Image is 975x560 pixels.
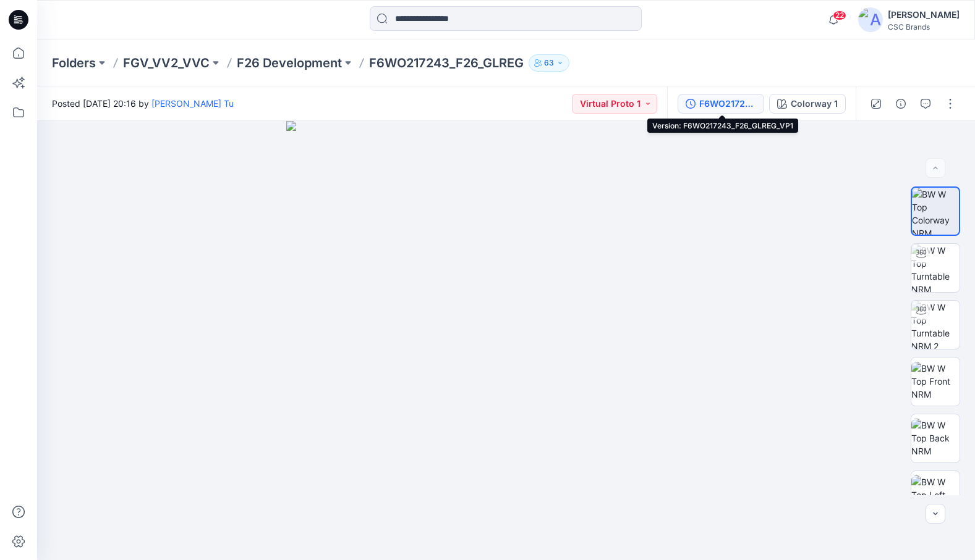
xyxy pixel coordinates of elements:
[858,7,883,32] img: avatar
[911,362,960,401] img: BW W Top Front NRM
[286,121,726,560] img: eyJhbGciOiJIUzI1NiIsImtpZCI6IjAiLCJzbHQiOiJzZXMiLCJ0eXAiOiJKV1QifQ.eyJkYXRhIjp7InR5cGUiOiJzdG9yYW...
[911,301,960,349] img: BW W Top Turntable NRM 2
[888,7,960,22] div: [PERSON_NAME]
[544,56,554,70] p: 63
[52,97,234,110] span: Posted [DATE] 20:16 by
[699,97,756,111] div: F6WO217243_F26_GLREG_VP1
[912,188,959,235] img: BW W Top Colorway NRM
[911,244,960,292] img: BW W Top Turntable NRM
[833,10,846,20] span: 22
[791,97,838,111] div: Colorway 1
[891,94,911,114] button: Details
[911,475,960,514] img: BW W Top Left NRM
[123,54,210,72] a: FGV_VV2_VVC
[911,419,960,458] img: BW W Top Back NRM
[151,98,234,109] a: [PERSON_NAME] Tu
[369,54,524,72] p: F6WO217243_F26_GLREG
[678,94,764,114] button: F6WO217243_F26_GLREG_VP1
[529,54,569,72] button: 63
[769,94,846,114] button: Colorway 1
[52,54,96,72] a: Folders
[237,54,342,72] a: F26 Development
[888,22,960,31] div: CSC Brands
